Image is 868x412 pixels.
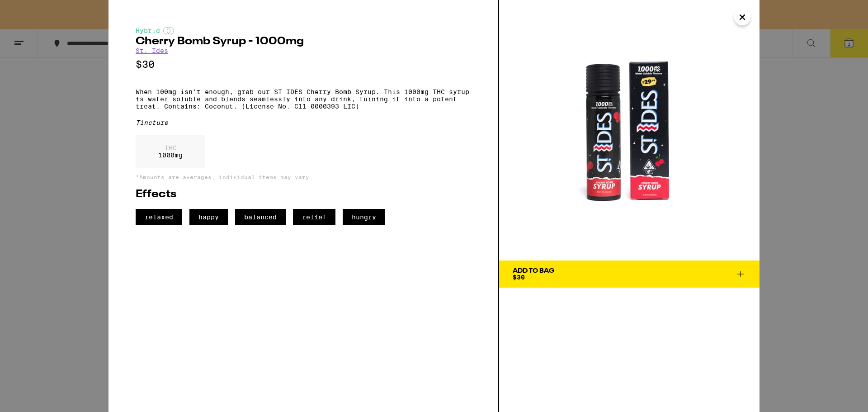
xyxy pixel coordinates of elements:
div: 1000 mg [136,135,205,168]
div: Tincture [136,119,471,126]
span: balanced [235,209,286,225]
span: relief [293,209,335,225]
button: Add To Bag$30 [499,260,759,288]
span: hungry [343,209,385,225]
p: *Amounts are averages, individual items may vary. [136,174,471,180]
div: Add To Bag [513,268,554,274]
p: $30 [136,59,471,70]
div: Hybrid [136,27,471,34]
p: THC [158,144,183,152]
span: Hi. Need any help? [5,6,65,14]
img: hybridColor.svg [163,27,174,34]
span: $30 [513,274,525,281]
a: St. Ides [136,47,168,54]
span: relaxed [136,209,182,225]
h2: Cherry Bomb Syrup - 1000mg [136,36,471,47]
span: happy [189,209,228,225]
button: Redirect to URL [0,0,494,66]
h2: Effects [136,189,471,200]
button: Close [734,9,750,25]
p: When 100mg isn't enough, grab our ST IDES Cherry Bomb Syrup. This 1000mg THC syrup is water solub... [136,88,471,110]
